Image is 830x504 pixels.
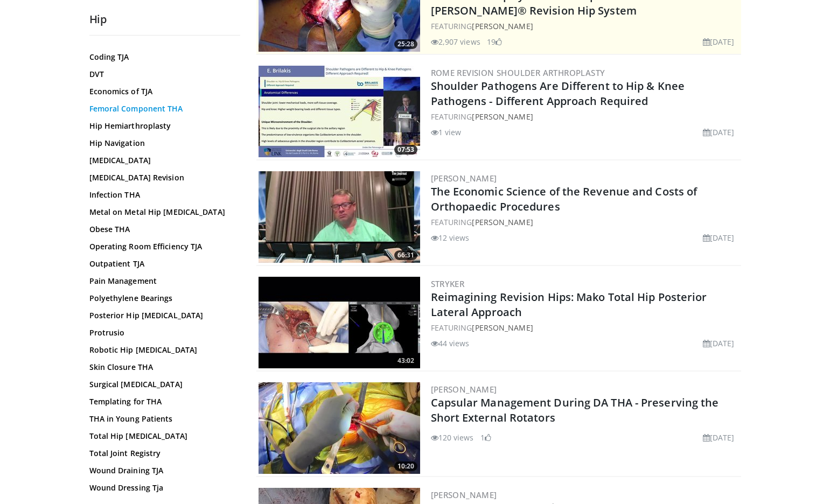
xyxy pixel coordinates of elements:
[431,278,465,289] a: Stryker
[394,461,417,471] span: 10:20
[89,86,235,97] a: Economics of TJA
[431,67,605,78] a: Rome Revision Shoulder Arthroplasty
[431,127,462,138] li: 1 view
[703,127,735,138] li: [DATE]
[89,207,235,218] a: Metal on Metal Hip [MEDICAL_DATA]
[89,414,235,424] a: THA in Young Patients
[259,277,420,368] a: 43:02
[259,171,420,263] img: 63ae7db7-4772-4245-8474-3d0ac4781287.300x170_q85_crop-smart_upscale.jpg
[431,384,497,395] a: [PERSON_NAME]
[431,20,739,32] div: FEATURING
[431,489,497,500] a: [PERSON_NAME]
[259,66,420,157] img: 6a7d116b-e731-469b-a02b-077c798815a2.300x170_q85_crop-smart_upscale.jpg
[703,232,735,243] li: [DATE]
[89,121,235,131] a: Hip Hemiarthroplasty
[89,345,235,355] a: Robotic Hip [MEDICAL_DATA]
[431,232,470,243] li: 12 views
[431,184,698,214] a: The Economic Science of the Revenue and Costs of Orthopaedic Procedures
[89,396,235,407] a: Templating for THA
[431,395,719,425] a: Capsular Management During DA THA - Preserving the Short External Rotators
[89,482,235,493] a: Wound Dressing Tja
[89,52,235,62] a: Coding TJA
[431,322,739,333] div: FEATURING
[394,145,417,155] span: 07:53
[259,382,420,474] a: 10:20
[259,277,420,368] img: 6632ea9e-2a24-47c5-a9a2-6608124666dc.300x170_q85_crop-smart_upscale.jpg
[89,103,235,114] a: Femoral Component THA
[89,276,235,286] a: Pain Management
[89,293,235,304] a: Polyethylene Bearings
[394,250,417,260] span: 66:31
[89,12,240,26] h2: Hip
[259,171,420,263] a: 66:31
[259,382,420,474] img: 83d3b5cf-8293-489a-b6f6-96a1f50195cc.300x170_q85_crop-smart_upscale.jpg
[431,111,739,122] div: FEATURING
[431,432,474,443] li: 120 views
[472,323,533,333] a: [PERSON_NAME]
[89,172,235,183] a: [MEDICAL_DATA] Revision
[89,362,235,373] a: Skin Closure THA
[431,338,470,349] li: 44 views
[89,138,235,149] a: Hip Navigation
[89,241,235,252] a: Operating Room Efficiency TJA
[394,39,417,49] span: 25:28
[89,258,235,269] a: Outpatient TJA
[703,338,735,349] li: [DATE]
[703,36,735,47] li: [DATE]
[89,327,235,338] a: Protrusio
[394,356,417,366] span: 43:02
[472,111,533,122] a: [PERSON_NAME]
[89,465,235,476] a: Wound Draining TJA
[431,79,685,108] a: Shoulder Pathogens Are Different to Hip & Knee Pathogens - Different Approach Required
[89,69,235,80] a: DVT
[89,448,235,459] a: Total Joint Registry
[431,216,739,228] div: FEATURING
[259,66,420,157] a: 07:53
[431,290,707,319] a: Reimagining Revision Hips: Mako Total Hip Posterior Lateral Approach
[89,310,235,321] a: Posterior Hip [MEDICAL_DATA]
[431,173,497,184] a: [PERSON_NAME]
[89,431,235,442] a: Total Hip [MEDICAL_DATA]
[472,21,533,31] a: [PERSON_NAME]
[472,217,533,227] a: [PERSON_NAME]
[89,190,235,200] a: Infection THA
[89,155,235,166] a: [MEDICAL_DATA]
[89,224,235,235] a: Obese THA
[480,432,491,443] li: 1
[487,36,502,47] li: 19
[89,379,235,390] a: Surgical [MEDICAL_DATA]
[703,432,735,443] li: [DATE]
[431,36,480,47] li: 2,907 views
